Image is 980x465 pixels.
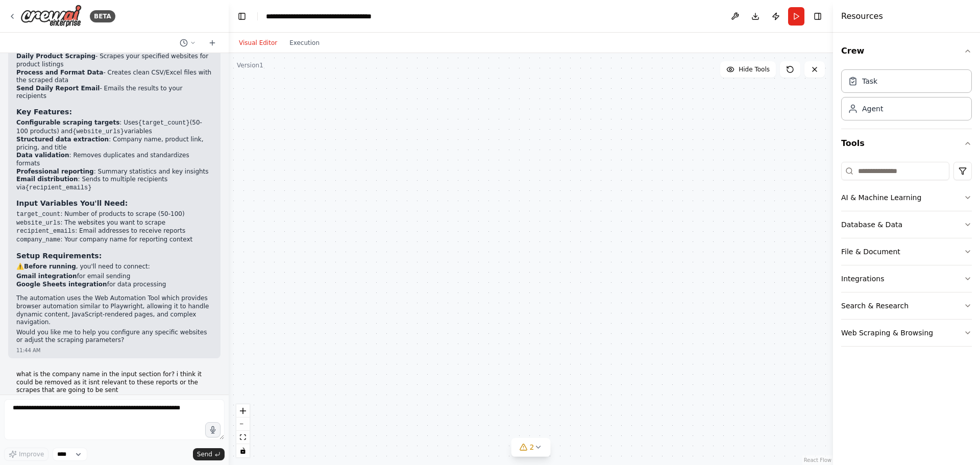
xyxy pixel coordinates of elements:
code: {website_urls} [72,128,124,135]
p: The automation uses the Web Automation Tool which provides browser automation similar to Playwrig... [16,295,212,326]
button: Switch to previous chat [176,37,200,49]
span: Improve [19,450,44,458]
strong: Daily Product Scraping [16,53,95,60]
code: {target_count} [138,119,190,127]
button: Web Scraping & Browsing [841,320,972,346]
div: Agent [862,104,883,114]
div: Tools [841,158,972,355]
li: : Number of products to scrape (50-100) [16,210,212,219]
div: 11:44 AM [16,347,212,354]
button: Click to speak your automation idea [205,422,220,437]
code: recipient_emails [16,228,75,235]
strong: Input Variables You'll Need: [16,199,128,207]
button: Hide left sidebar [235,9,249,23]
button: Crew [841,37,972,65]
button: zoom out [236,418,250,431]
li: : Uses (50-100 products) and variables [16,119,212,136]
button: Search & Research [841,292,972,319]
span: Send [197,450,212,458]
button: Database & Data [841,211,972,238]
code: {recipient_emails} [26,184,92,191]
button: File & Document [841,238,972,265]
strong: Before running [24,263,76,270]
p: Would you like me to help you configure any specific websites or adjust the scraping parameters? [16,329,212,345]
strong: Setup Requirements: [16,252,102,260]
span: Hide Tools [739,65,770,74]
strong: Send Daily Report Email [16,85,100,92]
div: React Flow controls [236,404,250,457]
strong: Data validation [16,152,69,159]
li: : Summary statistics and key insights [16,168,212,176]
strong: Google Sheets integration [16,281,107,288]
button: 2 [511,438,551,457]
p: ⚠️ , you'll need to connect: [16,263,212,271]
li: : Sends to multiple recipients via [16,176,212,192]
div: Version 1 [237,61,263,69]
li: : The websites you want to scrape [16,219,212,228]
li: : Company name, product link, pricing, and title [16,136,212,152]
button: fit view [236,431,250,444]
button: Tools [841,129,972,158]
button: Improve [4,448,48,461]
nav: breadcrumb [266,11,381,21]
li: for email sending [16,273,212,281]
strong: Professional reporting [16,168,94,175]
code: target_count [16,211,60,218]
li: : Email addresses to receive reports [16,227,212,236]
li: - Scrapes your specified websites for product listings [16,53,212,68]
button: AI & Machine Learning [841,184,972,211]
button: Visual Editor [233,37,283,49]
strong: Configurable scraping targets [16,119,119,126]
button: Execution [283,37,326,49]
button: Hide Tools [720,61,776,78]
h4: Resources [841,10,883,22]
p: what is the company name in the input section for? i think it could be removed as it isnt relevan... [16,371,212,395]
strong: Key Features: [16,108,72,116]
button: zoom in [236,404,250,418]
button: Send [193,448,225,460]
a: React Flow attribution [804,457,831,463]
code: website_urls [16,219,60,227]
strong: Structured data extraction [16,136,109,143]
div: BETA [90,10,115,22]
strong: Process and Format Data [16,69,103,76]
li: - Creates clean CSV/Excel files with the scraped data [16,69,212,85]
img: Logo [20,5,82,28]
button: Hide right sidebar [811,9,825,23]
button: Start a new chat [204,37,220,49]
li: : Removes duplicates and standardizes formats [16,152,212,167]
code: company_name [16,236,60,243]
span: 2 [530,442,534,452]
button: toggle interactivity [236,444,250,457]
button: Integrations [841,265,972,292]
li: : Your company name for reporting context [16,236,212,244]
strong: Email distribution [16,176,78,183]
li: for data processing [16,281,212,289]
div: Crew [841,65,972,129]
strong: Gmail integration [16,273,77,280]
div: Task [862,76,877,86]
li: - Emails the results to your recipients [16,85,212,101]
